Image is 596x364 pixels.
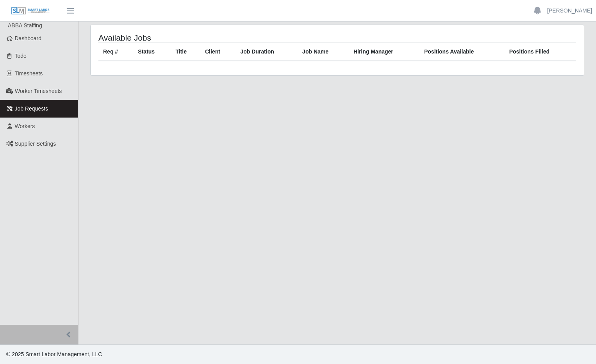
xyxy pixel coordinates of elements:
th: Client [200,43,236,61]
span: Workers [15,123,35,129]
th: Title [171,43,200,61]
img: SLM Logo [11,7,50,15]
th: Positions Filled [505,43,576,61]
a: [PERSON_NAME] [547,7,592,15]
th: Job Duration [236,43,298,61]
span: Worker Timesheets [15,88,62,94]
span: © 2025 Smart Labor Management, LLC [6,351,102,357]
span: Todo [15,53,27,59]
th: Positions Available [419,43,505,61]
span: Supplier Settings [15,141,56,147]
th: Status [133,43,171,61]
span: Timesheets [15,70,43,77]
span: Dashboard [15,35,42,41]
th: Job Name [298,43,349,61]
h4: Available Jobs [98,33,291,43]
th: Hiring Manager [349,43,419,61]
span: Job Requests [15,105,48,112]
th: Req # [98,43,133,61]
span: ABBA Staffing [8,22,42,29]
